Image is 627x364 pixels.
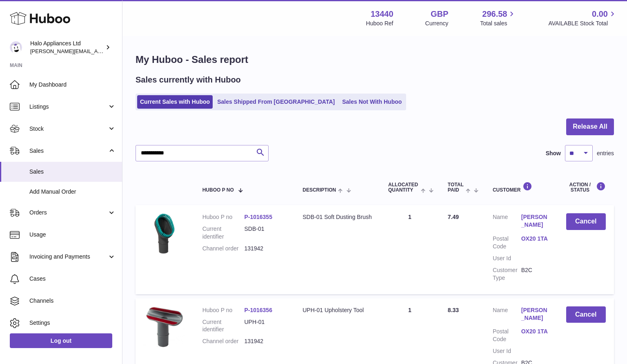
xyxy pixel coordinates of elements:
[29,253,107,261] span: Invoicing and Payments
[380,205,440,294] td: 1
[493,266,521,282] dt: Customer Type
[137,95,213,109] a: Current Sales with Huboo
[493,182,550,193] div: Customer
[566,182,606,193] div: Action / Status
[136,53,614,66] h1: My Huboo - Sales report
[202,213,245,221] dt: Huboo P no
[597,150,614,157] span: entries
[493,306,521,324] dt: Name
[521,328,550,335] a: OX20 1TA
[448,307,459,313] span: 8.33
[548,9,617,27] a: 0.00 AVAILABLE Stock Total
[29,297,116,305] span: Channels
[214,95,338,109] a: Sales Shipped From [GEOGRAPHIC_DATA]
[10,41,22,54] img: paul@haloappliances.com
[493,213,521,231] dt: Name
[339,95,405,109] a: Sales Not With Huboo
[566,213,606,230] button: Cancel
[244,318,286,334] dd: UPH-01
[521,235,550,243] a: OX20 1TA
[244,337,286,345] dd: 131942
[144,213,185,254] img: SDB-01.png
[521,306,550,322] a: [PERSON_NAME]
[448,182,464,193] span: Total paid
[144,306,185,347] img: Upholstery-tool.png
[202,306,245,314] dt: Huboo P no
[302,306,372,314] div: UPH-01 Upholstery Tool
[480,20,516,27] span: Total sales
[371,9,394,20] strong: 13440
[493,347,521,355] dt: User Id
[30,40,104,55] div: Halo Appliances Ltd
[244,245,286,252] dd: 131942
[202,225,245,241] dt: Current identifier
[480,9,516,27] a: 296.58 Total sales
[244,307,272,313] a: P-1016356
[202,245,245,252] dt: Channel order
[302,213,372,221] div: SDB-01 Soft Dusting Brush
[566,306,606,323] button: Cancel
[29,81,116,89] span: My Dashboard
[493,328,521,343] dt: Postal Code
[493,235,521,250] dt: Postal Code
[29,147,107,155] span: Sales
[244,214,272,220] a: P-1016355
[546,150,561,157] label: Show
[448,214,459,220] span: 7.49
[521,213,550,229] a: [PERSON_NAME]
[136,74,241,85] h2: Sales currently with Huboo
[202,188,234,193] span: Huboo P no
[29,209,107,217] span: Orders
[548,20,617,27] span: AVAILABLE Stock Total
[302,188,336,193] span: Description
[493,255,521,262] dt: User Id
[521,266,550,282] dd: B2C
[202,337,245,345] dt: Channel order
[425,20,449,27] div: Currency
[29,319,116,327] span: Settings
[29,168,116,176] span: Sales
[29,231,116,239] span: Usage
[30,48,164,54] span: [PERSON_NAME][EMAIL_ADDRESS][DOMAIN_NAME]
[388,182,419,193] span: ALLOCATED Quantity
[482,9,507,20] span: 296.58
[29,188,116,196] span: Add Manual Order
[29,125,107,133] span: Stock
[29,275,116,283] span: Cases
[592,9,608,20] span: 0.00
[29,103,107,111] span: Listings
[366,20,394,27] div: Huboo Ref
[431,9,448,20] strong: GBP
[566,118,614,135] button: Release All
[244,225,286,241] dd: SDB-01
[202,318,245,334] dt: Current identifier
[10,333,112,348] a: Log out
